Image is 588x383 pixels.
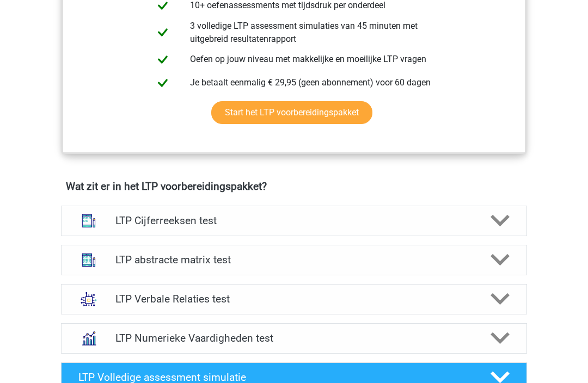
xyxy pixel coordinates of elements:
[57,245,531,275] a: abstracte matrices LTP abstracte matrix test
[75,285,103,313] img: analogieen
[211,101,372,124] a: Start het LTP voorbereidingspakket
[57,284,531,314] a: analogieen LTP Verbale Relaties test
[57,206,531,236] a: cijferreeksen LTP Cijferreeksen test
[115,214,472,227] h4: LTP Cijferreeksen test
[75,207,103,235] img: cijferreeksen
[75,246,103,274] img: abstracte matrices
[66,180,522,193] h4: Wat zit er in het LTP voorbereidingspakket?
[115,254,472,266] h4: LTP abstracte matrix test
[75,324,103,353] img: numeriek redeneren
[57,323,531,354] a: numeriek redeneren LTP Numerieke Vaardigheden test
[115,293,472,305] h4: LTP Verbale Relaties test
[115,332,472,344] h4: LTP Numerieke Vaardigheden test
